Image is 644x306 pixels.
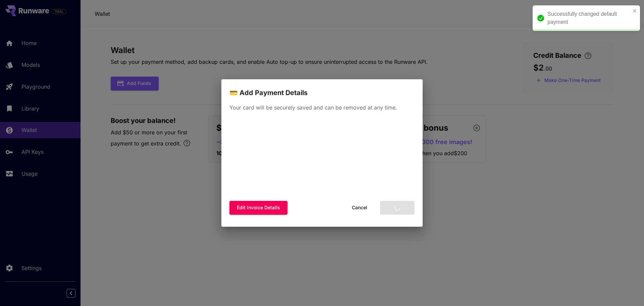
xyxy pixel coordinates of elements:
[344,201,375,215] button: Cancel
[221,79,423,98] h2: 💳 Add Payment Details
[229,201,287,215] button: Edit invoice details
[229,103,415,112] p: Your card will be securely saved and can be removed at any time.
[633,8,637,13] button: close
[228,118,416,197] iframe: Secure payment input frame
[547,10,631,26] div: Successfully changed default payment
